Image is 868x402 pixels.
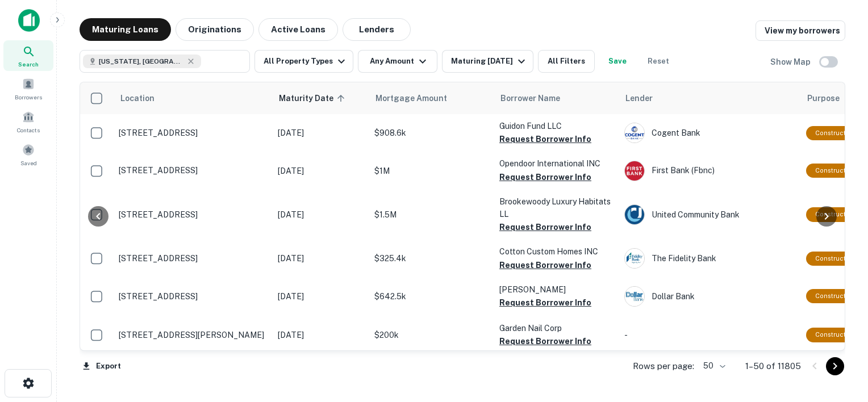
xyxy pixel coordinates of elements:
p: $1M [374,165,488,177]
p: [DATE] [278,329,363,341]
div: First Bank (fbnc) [624,161,795,181]
img: picture [625,205,644,224]
button: Request Borrower Info [499,258,591,272]
div: This loan purpose was for construction [806,126,865,140]
button: Originations [176,18,254,41]
span: Purpose [807,91,840,105]
button: Any Amount [358,50,437,73]
iframe: Chat Widget [811,311,868,366]
div: The Fidelity Bank [624,248,795,269]
p: Cotton Custom Homes INC [499,245,613,258]
img: picture [625,123,644,143]
p: $908.6k [374,127,488,139]
span: Saved [20,158,37,167]
h6: Show Map [770,56,812,68]
a: View my borrowers [756,20,845,41]
div: 50 [699,358,727,374]
p: Garden Nail Corp [499,322,613,334]
p: [STREET_ADDRESS] [119,210,266,220]
div: United Community Bank [624,204,795,225]
p: $200k [374,329,488,341]
span: Mortgage Amount [375,91,462,105]
p: $1.5M [374,208,488,221]
button: Go to next page [826,357,844,375]
span: Contacts [17,125,40,135]
p: [DATE] [278,165,363,177]
img: picture [625,249,644,268]
img: capitalize-icon.png [18,9,40,32]
img: picture [625,287,644,306]
button: Maturing [DATE] [442,50,533,73]
div: This loan purpose was for construction [806,289,865,303]
button: Reset [640,50,677,73]
div: This loan purpose was for construction [806,207,865,221]
button: Request Borrower Info [499,334,591,348]
a: Borrowers [3,73,53,104]
button: All Filters [538,50,595,73]
a: Contacts [3,106,53,137]
span: Maturity Date [279,91,348,105]
p: [STREET_ADDRESS][PERSON_NAME] [119,330,266,340]
p: [STREET_ADDRESS] [119,165,266,175]
p: [DATE] [278,252,363,265]
th: Lender [619,82,800,114]
button: All Property Types [254,50,353,73]
button: Export [80,358,124,375]
p: [DATE] [278,208,363,221]
button: Request Borrower Info [499,170,591,184]
button: Save your search to get updates of matches that match your search criteria. [599,50,636,73]
span: Borrower Name [500,91,560,105]
a: Saved [3,139,53,170]
button: Active Loans [258,18,338,41]
p: $325.4k [374,252,488,265]
span: Borrowers [15,93,42,102]
span: Lender [625,91,653,105]
div: Dollar Bank [624,286,795,307]
button: Request Borrower Info [499,132,591,146]
p: 1–50 of 11805 [745,359,801,373]
button: Lenders [343,18,411,41]
th: Borrower Name [494,82,619,114]
img: picture [625,161,644,181]
button: Request Borrower Info [499,296,591,309]
div: This loan purpose was for construction [806,164,865,178]
span: Location [120,91,155,105]
div: This loan purpose was for construction [806,328,865,342]
p: - [624,329,795,341]
span: [US_STATE], [GEOGRAPHIC_DATA] [99,56,184,66]
p: [DATE] [278,127,363,139]
p: Opendoor International INC [499,157,613,170]
th: Maturity Date [272,82,369,114]
p: [DATE] [278,290,363,303]
p: [STREET_ADDRESS] [119,128,266,138]
button: Request Borrower Info [499,220,591,234]
p: Guidon Fund LLC [499,120,613,132]
button: Maturing Loans [80,18,171,41]
p: [STREET_ADDRESS] [119,291,266,301]
th: Location [113,82,272,114]
div: This loan purpose was for construction [806,252,865,266]
p: Rows per page: [633,359,694,373]
p: Brookewoody Luxury Habitats LL [499,195,613,220]
a: Search [3,40,53,71]
p: [PERSON_NAME] [499,283,613,296]
th: Mortgage Amount [369,82,494,114]
div: Cogent Bank [624,123,795,143]
p: [STREET_ADDRESS] [119,253,266,263]
div: Maturing [DATE] [451,55,528,68]
span: Search [18,60,39,69]
p: $642.5k [374,290,488,303]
